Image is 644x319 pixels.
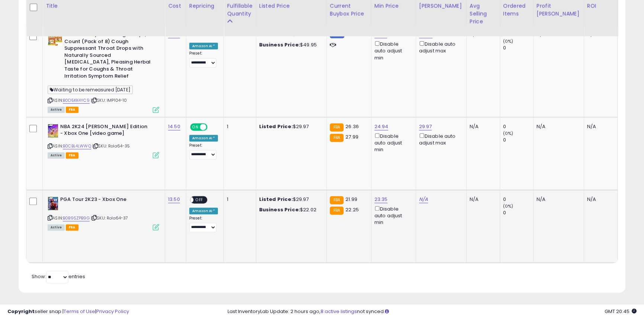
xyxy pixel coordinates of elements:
[60,196,151,205] b: PGA Tour 2K23 - Xbox One
[470,123,494,130] div: N/A
[189,43,218,49] div: Amazon AI *
[191,124,200,130] span: ON
[96,308,129,315] a: Privacy Policy
[189,208,218,214] div: Amazon AI *
[321,308,357,315] a: 8 active listings
[374,205,410,226] div: Disable auto adjust min
[92,143,130,149] span: | SKU: Rola64-35
[503,45,533,51] div: 0
[374,40,410,61] div: Disable auto adjust min
[48,152,65,159] span: All listings currently available for purchase on Amazon
[345,133,358,140] span: 27.99
[345,196,357,203] span: 21.99
[419,2,463,10] div: [PERSON_NAME]
[374,196,388,203] a: 23.35
[374,2,413,10] div: Min Price
[189,135,218,141] div: Amazon AI *
[228,308,637,315] div: Last InventoryLab Update: 2 hours ago, not synced.
[330,134,344,142] small: FBA
[345,123,359,130] span: 26.36
[374,123,389,130] a: 24.94
[189,143,218,160] div: Preset:
[48,85,133,94] span: Waiting to be remeasured [DATE]
[91,215,128,221] span: | SKU: Rola64-37
[587,123,612,130] div: N/A
[91,97,127,103] span: | SKU: IMP104-10
[419,40,461,54] div: Disable auto adjust max
[503,2,530,18] div: Ordered Items
[503,130,513,136] small: (0%)
[48,123,159,158] div: ASIN:
[330,196,344,204] small: FBA
[66,152,78,159] span: FBA
[259,2,323,10] div: Listed Price
[168,196,180,203] a: 13.50
[193,196,205,203] span: OFF
[470,196,494,203] div: N/A
[63,215,90,221] a: B0B9SZPB9G
[259,123,293,130] b: Listed Price:
[503,123,533,130] div: 0
[419,132,461,146] div: Disable auto adjust max
[330,2,368,18] div: Current Buybox Price
[259,206,300,213] b: Business Price:
[48,123,58,138] img: 51rRa6RsScL._SL40_.jpg
[168,123,180,130] a: 14.50
[227,2,252,18] div: Fulfillable Quantity
[259,196,321,203] div: $29.97
[7,308,35,315] strong: Copyright
[48,196,58,211] img: 411FcwQC66L._SL40_.jpg
[189,216,218,232] div: Preset:
[227,196,250,203] div: 1
[419,196,428,203] a: N/A
[48,31,62,46] img: 5130Vbh4iyL._SL40_.jpg
[66,107,78,113] span: FBA
[259,123,321,130] div: $29.97
[330,123,344,131] small: FBA
[189,51,218,68] div: Preset:
[259,196,293,203] b: Listed Price:
[60,123,151,139] b: NBA 2K24 [PERSON_NAME] Edition - Xbox One [video game]
[64,308,95,315] a: Terms of Use
[63,143,91,149] a: B0CBL4LWWQ
[46,2,162,10] div: Title
[227,123,250,130] div: 1
[537,196,578,203] div: N/A
[63,97,90,104] a: B0D5KK4YC9
[605,308,637,315] span: 2025-08-16 20:45 GMT
[587,196,612,203] div: N/A
[374,132,410,153] div: Disable auto adjust min
[259,206,321,213] div: $22.02
[168,2,183,10] div: Cost
[64,31,155,81] b: Ricola Honey Herb Cough Drops, 24 Count (Pack of 8) Cough Suppressant Throat Drops with Naturally...
[345,206,359,213] span: 22.25
[66,224,78,231] span: FBA
[32,273,85,280] span: Show: entries
[48,107,65,113] span: All listings currently available for purchase on Amazon
[206,124,218,130] span: OFF
[48,196,159,230] div: ASIN:
[259,41,300,48] b: Business Price:
[503,203,513,209] small: (0%)
[419,123,432,130] a: 29.97
[330,206,344,215] small: FBA
[470,2,497,26] div: Avg Selling Price
[503,196,533,203] div: 0
[537,2,581,18] div: Profit [PERSON_NAME]
[503,209,533,216] div: 0
[503,137,533,143] div: 0
[48,31,159,112] div: ASIN:
[48,224,65,231] span: All listings currently available for purchase on Amazon
[537,123,578,130] div: N/A
[587,2,614,10] div: ROI
[7,308,129,315] div: seller snap | |
[259,42,321,48] div: $49.95
[189,2,221,10] div: Repricing
[503,38,513,44] small: (0%)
